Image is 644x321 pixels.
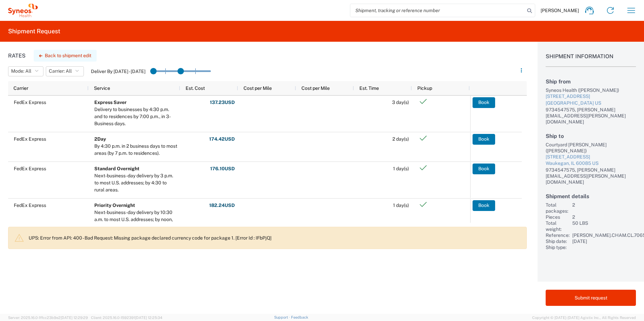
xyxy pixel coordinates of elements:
[546,238,570,244] div: Ship date:
[29,235,521,241] p: UPS: Error from API: 400 - Bad Request: Missing package declared currency code for package 1. [Er...
[8,27,60,35] h2: Shipment Request
[210,166,235,172] strong: 176.10 USD
[546,93,636,100] div: [STREET_ADDRESS]
[244,85,272,91] span: Cost per Mile
[34,50,97,62] button: Back to shipment edit
[546,160,636,167] div: Waukegan, IL 60085 US
[473,97,495,108] button: Book
[94,172,177,193] div: Next-business-day delivery by 3 p.m. to most U.S. addresses; by 4:30 to rural areas.
[546,133,636,139] h2: Ship to
[546,232,570,238] div: Reference:
[94,100,127,105] b: Express Saver
[546,290,636,306] button: Submit request
[8,52,26,59] h1: Rates
[94,85,110,91] span: Service
[359,85,379,91] span: Est. Time
[546,53,636,67] h1: Shipment Information
[13,85,28,91] span: Carrier
[209,136,235,142] strong: 174.42 USD
[274,315,291,319] a: Support
[546,220,570,232] div: Total weight:
[546,244,570,250] div: Ship type:
[392,136,409,142] span: 2 day(s)
[14,136,46,142] span: FedEx Express
[209,134,235,145] button: 174.42USD
[94,106,177,127] div: Delivery to businesses by 4:30 p.m. and to residences by 7:00 p.m., in 3-Business days.
[473,200,495,211] button: Book
[94,166,139,171] b: Standard Overnight
[546,100,636,107] div: [GEOGRAPHIC_DATA] US
[541,7,579,13] span: [PERSON_NAME]
[546,87,636,93] div: Syneos Health ([PERSON_NAME])
[291,315,308,319] a: Feedback
[186,85,205,91] span: Est. Cost
[209,202,235,209] strong: 182.24 USD
[91,316,162,320] span: Client: 2025.16.0-1592391
[393,203,409,208] span: 1 day(s)
[94,143,177,157] div: By 4:30 p.m. in 2 business days to most areas (by 7 p.m. to residences).
[94,209,177,237] div: Next-business-day delivery by 10:30 a.m. to most U.S. addresses; by noon, 4:30 p.m. or 5 p.m. in ...
[14,100,46,105] span: FedEx Express
[14,203,46,208] span: FedEx Express
[46,66,84,76] button: Carrier: All
[546,193,636,200] h2: Shipment details
[532,315,636,321] span: Copyright © [DATE]-[DATE] Agistix Inc., All Rights Reserved
[546,78,636,85] h2: Ship from
[8,66,43,76] button: Mode: All
[473,164,495,174] button: Book
[94,136,106,142] b: 2Day
[546,202,570,214] div: Total packages:
[546,142,636,154] div: Courtyard [PERSON_NAME] ([PERSON_NAME])
[8,316,88,320] span: Server: 2025.16.0-1ffcc23b9e2
[135,316,162,320] span: [DATE] 12:25:34
[546,214,570,220] div: Pieces
[546,107,636,125] div: 9734547575, [PERSON_NAME][EMAIL_ADDRESS][PERSON_NAME][DOMAIN_NAME]
[546,154,636,167] a: [STREET_ADDRESS]Waukegan, IL 60085 US
[49,68,72,74] span: Carrier: All
[546,93,636,106] a: [STREET_ADDRESS][GEOGRAPHIC_DATA] US
[14,166,46,171] span: FedEx Express
[210,97,235,108] button: 137.23USD
[301,85,330,91] span: Cost per Mile
[350,4,525,17] input: Shipment, tracking or reference number
[209,200,235,211] button: 182.24USD
[546,167,636,185] div: 9734547575, [PERSON_NAME][EMAIL_ADDRESS][PERSON_NAME][DOMAIN_NAME]
[210,99,235,106] strong: 137.23 USD
[546,154,636,160] div: [STREET_ADDRESS]
[91,68,146,74] label: Deliver By [DATE] - [DATE]
[417,85,432,91] span: Pickup
[11,68,31,74] span: Mode: All
[473,134,495,145] button: Book
[393,166,409,171] span: 1 day(s)
[210,164,235,174] button: 176.10USD
[61,316,88,320] span: [DATE] 12:29:29
[94,203,135,208] b: Priority Overnight
[392,100,409,105] span: 3 day(s)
